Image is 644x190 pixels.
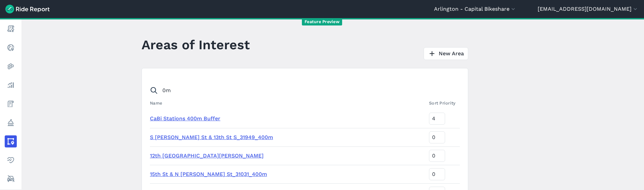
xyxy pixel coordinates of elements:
[302,18,342,25] span: Feature Preview
[146,84,456,97] input: Search areas
[5,154,17,166] a: Health
[426,97,460,110] th: Sort Priority
[538,5,639,13] button: [EMAIL_ADDRESS][DOMAIN_NAME]
[150,152,264,159] a: 12th [GEOGRAPHIC_DATA][PERSON_NAME]
[5,173,17,185] a: ModeShift
[5,117,17,129] a: Policy
[150,97,426,110] th: Name
[5,79,17,91] a: Analyze
[150,115,220,122] a: CaBi Stations 400m Buffer
[5,5,50,13] img: Ride Report
[150,134,273,140] a: S [PERSON_NAME] St & 13th St S_31949_400m
[434,5,517,13] button: Arlington - Capital Bikeshare
[5,135,17,147] a: Areas
[142,36,250,54] h1: Areas of Interest
[150,171,267,177] a: 15th St & N [PERSON_NAME] St_31031_400m
[5,23,17,35] a: Report
[5,42,17,54] a: Realtime
[5,98,17,110] a: Fees
[5,60,17,72] a: Heatmaps
[424,47,468,60] a: New Area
